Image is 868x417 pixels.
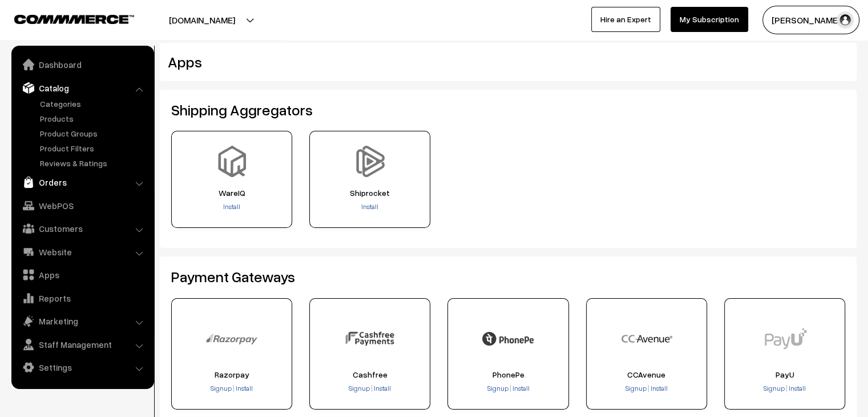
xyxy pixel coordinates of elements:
[313,383,426,395] div: |
[14,195,150,216] a: WebPOS
[374,384,391,392] span: Install
[313,370,426,379] span: Cashfree
[206,313,257,364] img: Razorpay
[14,311,150,331] a: Marketing
[451,383,564,395] div: |
[482,313,534,364] img: PhonePe
[625,384,647,392] span: Signup
[171,268,845,286] h2: Payment Gateways
[590,383,703,395] div: |
[216,146,248,177] img: WareIQ
[511,384,529,392] a: Install
[512,384,529,392] span: Install
[14,288,150,308] a: Reports
[837,11,854,29] img: user
[651,384,668,392] span: Install
[14,218,150,239] a: Customers
[14,54,150,75] a: Dashboard
[487,384,508,392] span: Signup
[37,113,150,125] a: Products
[759,313,810,364] img: PayU
[37,142,150,154] a: Product Filters
[764,384,785,392] span: Signup
[349,384,370,392] span: Signup
[762,6,859,34] button: [PERSON_NAME]
[728,370,841,379] span: PayU
[37,98,150,110] a: Categories
[313,189,426,198] span: Shiprocket
[211,384,233,392] a: Signup
[168,53,732,71] h2: Apps
[14,15,134,23] img: COMMMERCE
[487,384,509,392] a: Signup
[14,172,150,193] a: Orders
[344,313,395,364] img: Cashfree
[211,384,232,392] span: Signup
[175,189,288,198] span: WareIQ
[349,384,371,392] a: Signup
[361,202,378,211] a: Install
[621,313,672,364] img: CCAvenue
[671,7,748,32] a: My Subscription
[129,6,275,34] button: [DOMAIN_NAME]
[354,146,386,177] img: Shiprocket
[37,157,150,169] a: Reviews & Ratings
[373,384,391,392] a: Install
[235,384,253,392] a: Install
[14,334,150,355] a: Staff Management
[590,370,703,379] span: CCAvenue
[649,384,668,392] a: Install
[37,127,150,139] a: Product Groups
[591,7,660,32] a: Hire an Expert
[451,370,564,379] span: PhonePe
[14,242,150,262] a: Website
[236,384,253,392] span: Install
[788,384,806,392] a: Install
[175,383,288,395] div: |
[764,384,786,392] a: Signup
[14,264,150,285] a: Apps
[728,383,841,395] div: |
[14,357,150,378] a: Settings
[789,384,806,392] span: Install
[625,384,648,392] a: Signup
[171,101,845,119] h2: Shipping Aggregators
[14,11,114,25] a: COMMMERCE
[175,370,288,379] span: Razorpay
[223,202,240,211] a: Install
[14,78,150,98] a: Catalog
